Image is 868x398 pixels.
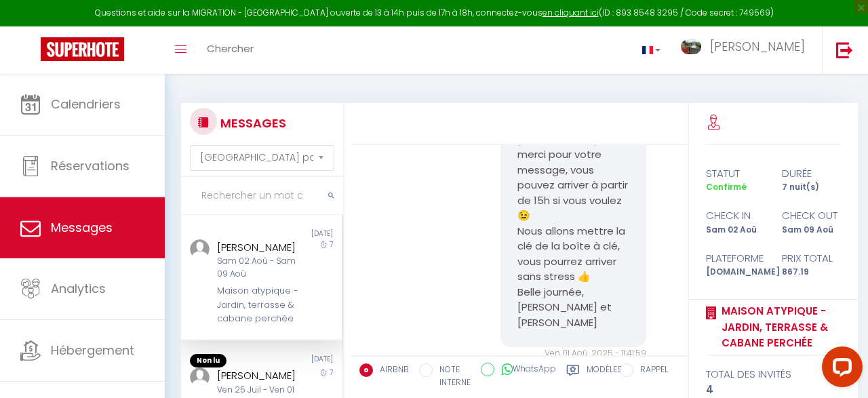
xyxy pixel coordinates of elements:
[330,239,333,250] span: 7
[696,207,773,224] div: check in
[706,382,842,398] div: 4
[696,250,773,266] div: Plateforme
[41,37,124,61] img: Super Booking
[773,266,850,279] div: 867.19
[197,26,264,74] a: Chercher
[190,367,210,387] img: ...
[494,363,556,378] label: WhatsApp
[330,367,333,378] span: 7
[51,219,113,236] span: Messages
[261,228,341,239] div: [DATE]
[836,41,853,58] img: logout
[51,157,130,174] span: Réservations
[773,165,850,182] div: durée
[51,342,134,359] span: Hébergement
[811,341,868,398] iframe: LiveChat chat widget
[671,26,822,74] a: ... [PERSON_NAME]
[696,165,773,182] div: statut
[706,181,747,193] span: Confirmé
[773,181,850,194] div: 7 nuit(s)
[190,354,226,367] span: Non lu
[696,266,773,279] div: [DOMAIN_NAME]
[500,347,646,360] div: Ven 01 Aoû. 2025 - 11:41:59
[717,303,842,351] a: Maison atypique -Jardin, terrasse & cabane perchée
[633,363,668,378] label: RAPPEL
[217,255,302,281] div: Sam 02 Aoû - Sam 09 Aoû
[587,363,623,391] label: Modèles
[51,280,106,297] span: Analytics
[517,117,629,330] pre: Bonjour [PERSON_NAME], merci pour votre message, vous pouvez arriver à partir de 15h si vous voul...
[190,239,210,259] img: ...
[217,239,302,256] div: [PERSON_NAME]
[217,367,302,384] div: [PERSON_NAME]
[51,96,121,113] span: Calendriers
[433,363,471,389] label: NOTE INTERNE
[710,38,805,55] span: [PERSON_NAME]
[207,41,254,56] span: Chercher
[681,39,701,55] img: ...
[773,207,850,224] div: check out
[217,284,302,325] div: Maison atypique -Jardin, terrasse & cabane perchée
[706,366,842,382] div: total des invités
[181,177,343,215] input: Rechercher un mot clé
[773,250,850,266] div: Prix total
[696,224,773,237] div: Sam 02 Aoû
[542,7,599,18] a: en cliquant ici
[773,224,850,237] div: Sam 09 Aoû
[373,363,409,378] label: AIRBNB
[261,354,341,367] div: [DATE]
[217,108,286,138] h3: MESSAGES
